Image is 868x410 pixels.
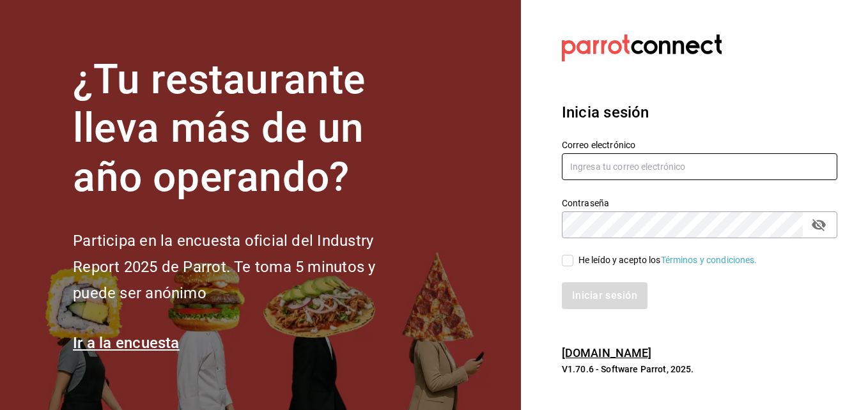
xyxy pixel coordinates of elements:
[562,101,837,124] h3: Inicia sesión
[562,198,837,207] label: Contraseña
[73,334,180,352] a: Ir a la encuesta
[562,153,837,180] input: Ingresa tu correo electrónico
[562,363,837,376] p: V1.70.6 - Software Parrot, 2025.
[73,56,418,202] h1: ¿Tu restaurante lleva más de un año operando?
[562,140,837,149] label: Correo electrónico
[73,228,418,306] h2: Participa en la encuesta oficial del Industry Report 2025 de Parrot. Te toma 5 minutos y puede se...
[578,254,757,267] div: He leído y acepto los
[562,346,652,360] a: [DOMAIN_NAME]
[808,214,830,236] button: Campo de contraseña
[661,255,757,265] a: Términos y condiciones.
